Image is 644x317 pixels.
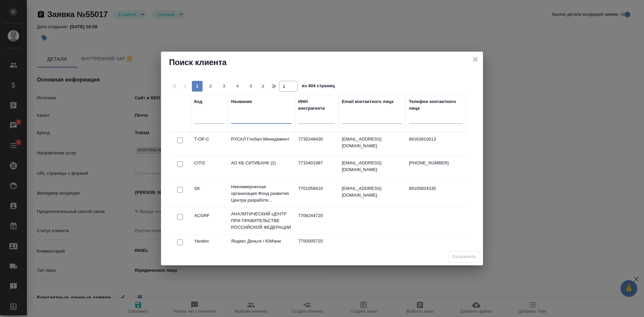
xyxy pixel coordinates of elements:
p: [EMAIL_ADDRESS][DOMAIN_NAME] [342,160,402,173]
td: SK [191,182,228,205]
h2: Поиск клиента [169,57,475,68]
p: [EMAIL_ADDRESS][DOMAIN_NAME] [342,136,402,149]
span: из 404 страниц [302,82,335,92]
p: 89105834335 [409,185,463,192]
td: ACGRF [191,209,228,232]
p: АНАЛИТИЧЕСКИЙ ЦЕНТР ПРИ ПРАВИТЕЛЬСТВЕ РОССИЙСКОЙ ФЕДЕРАЦИИ [231,211,291,231]
span: 3 [219,83,229,90]
p: [PHONE_NUMBER] [409,160,463,166]
p: Некоммерческая организация Фонд развития Центра разработк... [231,183,291,204]
td: CITI2 [191,156,228,180]
td: 7730248430 [295,133,338,156]
div: Телефон контактного лица [409,98,463,112]
span: 5 [246,83,256,90]
td: T-OP-C [191,133,228,156]
p: 89163910013 [409,136,463,143]
span: 2 [205,83,216,90]
td: 7701058410 [295,182,338,205]
span: 4 [232,83,243,90]
span: Выберите клиента [448,251,480,263]
button: 5 [246,81,256,92]
p: РУСАЛ Глобал Менеджмент [231,136,291,143]
button: 3 [219,81,229,92]
td: Yandex [191,234,228,258]
td: 7710401987 [295,156,338,180]
p: [EMAIL_ADDRESS][DOMAIN_NAME] [342,185,402,199]
div: ИНН контрагента [298,98,335,112]
p: Яндекс Деньги / ЮМани [231,238,291,245]
button: close [470,54,480,64]
button: 2 [205,81,216,92]
p: АО КБ СИТИБАНК (2) [231,160,291,166]
td: 7708244720 [295,209,338,232]
div: Название [231,98,252,105]
button: 4 [232,81,243,92]
div: Код [194,98,202,105]
td: 7750005725 [295,234,338,258]
div: Email контактного лица [342,98,393,105]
